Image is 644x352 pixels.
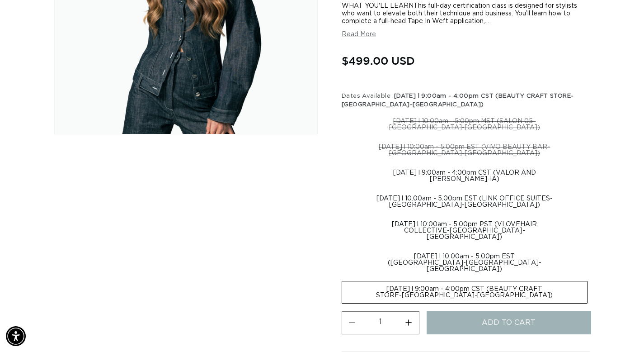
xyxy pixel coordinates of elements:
button: Read More [342,31,376,38]
label: [DATE] l 9:00am - 4:00pm CST (BEAUTY CRAFT STORE-[GEOGRAPHIC_DATA]-[GEOGRAPHIC_DATA]) [342,281,588,304]
label: [DATE] l 10:00am - 5:00pm EST (LINK OFFICE SUITES-[GEOGRAPHIC_DATA]-[GEOGRAPHIC_DATA]) [342,191,588,213]
span: Add to cart [482,311,536,334]
label: [DATE] l 10:00am - 5:00pm EST (VIVO BEAUTY BAR-[GEOGRAPHIC_DATA]-[GEOGRAPHIC_DATA]) [342,139,588,161]
label: [DATE] l 10:00am - 5:00pm PST (VLOVEHAIR COLLECTIVE-[GEOGRAPHIC_DATA]-[GEOGRAPHIC_DATA]) [342,217,588,245]
legend: Dates Available : [342,92,590,109]
span: $499.00 USD [342,52,415,69]
div: WHAT YOU'LL LEARNThis full-day certification class is designed for stylists who want to elevate b... [342,2,590,25]
span: [DATE] l 9:00am - 4:00pm CST (BEAUTY CRAFT STORE-[GEOGRAPHIC_DATA]-[GEOGRAPHIC_DATA]) [342,93,573,108]
iframe: Chat Widget [599,309,644,352]
label: [DATE] l 9:00am - 4:00pm CST (VALOR AND [PERSON_NAME]-IA) [342,165,588,187]
button: Add to cart [427,311,591,334]
div: Accessibility Menu [6,326,26,346]
label: [DATE] l 10:00am - 5:00pm EST ([GEOGRAPHIC_DATA]-[GEOGRAPHIC_DATA]-[GEOGRAPHIC_DATA]) [342,249,588,277]
label: [DATE] l 10:00am - 5:00pm MST (SALON 05-[GEOGRAPHIC_DATA]-[GEOGRAPHIC_DATA]) [342,114,588,135]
